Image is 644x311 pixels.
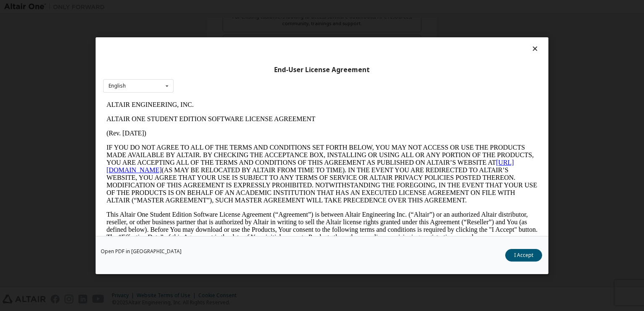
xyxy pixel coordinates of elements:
[505,249,542,261] button: I Accept
[103,65,541,74] div: End-User License Agreement
[3,46,434,106] p: IF YOU DO NOT AGREE TO ALL OF THE TERMS AND CONDITIONS SET FORTH BELOW, YOU MAY NOT ACCESS OR USE...
[101,249,182,254] a: Open PDF in [GEOGRAPHIC_DATA]
[109,83,126,88] div: English
[3,32,434,39] p: (Rev. [DATE])
[3,113,434,143] p: This Altair One Student Edition Software License Agreement (“Agreement”) is between Altair Engine...
[3,18,434,25] p: ALTAIR ONE STUDENT EDITION SOFTWARE LICENSE AGREEMENT
[3,3,434,11] p: ALTAIR ENGINEERING, INC.
[3,61,411,76] a: [URL][DOMAIN_NAME]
